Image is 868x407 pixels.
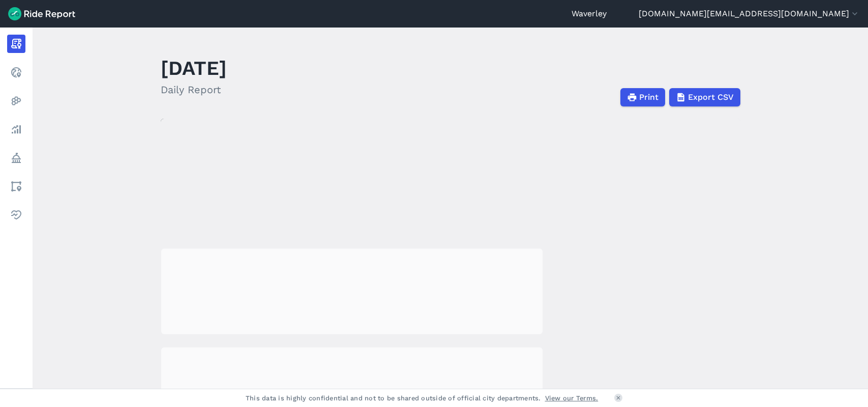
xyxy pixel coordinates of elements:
[161,249,543,334] div: loading
[688,91,734,103] span: Export CSV
[161,82,227,97] h2: Daily Report
[545,393,598,403] a: View our Terms.
[572,8,607,20] a: Waverley
[7,177,25,196] a: Areas
[7,35,25,53] a: Report
[7,149,25,167] a: Policy
[669,88,740,106] button: Export CSV
[7,92,25,110] a: Heatmaps
[161,54,227,82] h1: [DATE]
[639,8,860,20] button: [DOMAIN_NAME][EMAIL_ADDRESS][DOMAIN_NAME]
[7,206,25,224] a: Health
[639,91,659,103] span: Print
[8,7,75,20] img: Ride Report
[620,88,665,106] button: Print
[7,120,25,139] a: Analyze
[7,63,25,82] a: Realtime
